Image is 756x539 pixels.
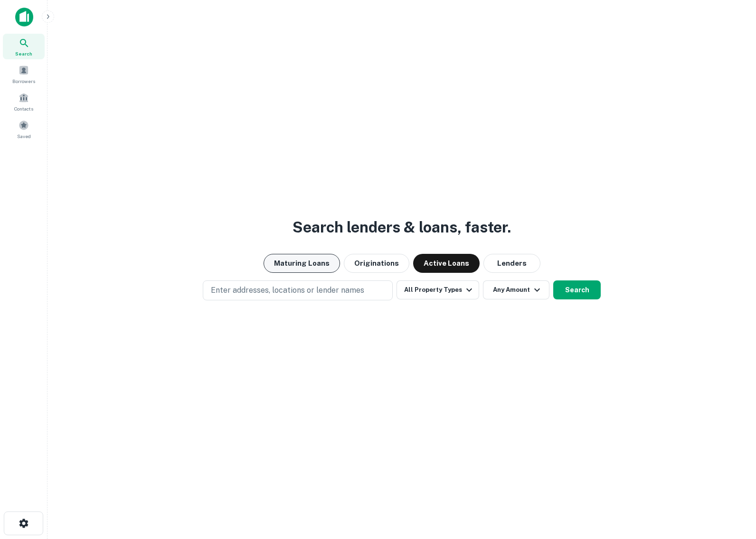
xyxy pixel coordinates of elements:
h3: Search lenders & loans, faster. [293,216,511,239]
span: Search [15,50,32,57]
button: Originations [344,254,409,273]
span: Contacts [14,105,33,112]
img: capitalize-icon.png [15,8,33,27]
p: Enter addresses, locations or lender names [211,285,364,296]
button: All Property Types [397,280,479,299]
button: Search [553,280,601,299]
a: Borrowers [3,61,45,87]
button: Any Amount [483,280,549,299]
button: Maturing Loans [264,254,340,273]
button: Lenders [483,254,540,273]
a: Saved [3,116,45,142]
span: Borrowers [12,77,35,85]
a: Contacts [3,89,45,114]
a: Search [3,34,45,59]
button: Active Loans [413,254,480,273]
iframe: Chat Widget [709,463,756,509]
button: Enter addresses, locations or lender names [203,280,393,300]
span: Saved [17,132,31,140]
